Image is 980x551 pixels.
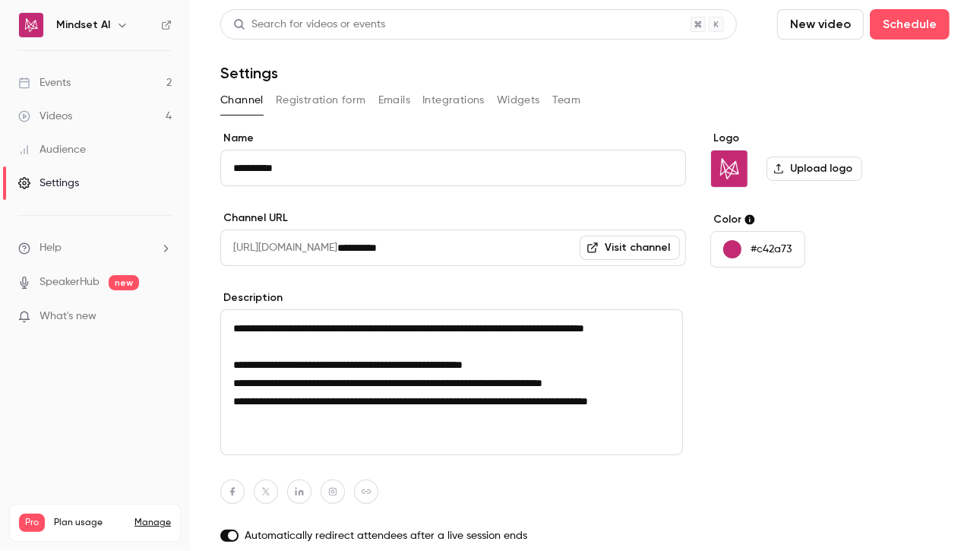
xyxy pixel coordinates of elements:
[422,88,485,112] button: Integrations
[777,9,864,40] button: New video
[220,230,337,266] span: [URL][DOMAIN_NAME]
[710,231,805,268] button: #c42a73
[40,274,100,290] a: SpeakerHub
[552,88,581,112] button: Team
[40,309,96,325] span: What's new
[276,88,366,112] button: Registration form
[220,290,686,306] label: Description
[54,517,125,529] span: Plan usage
[18,176,79,191] div: Settings
[109,275,139,290] span: new
[751,242,792,257] p: #c42a73
[767,157,862,181] label: Upload logo
[580,236,680,260] a: Visit channel
[18,240,172,256] li: help-dropdown-opener
[710,131,944,188] section: Logo
[19,13,43,37] img: Mindset AI
[378,88,410,112] button: Emails
[220,64,278,82] h1: Settings
[233,17,385,33] div: Search for videos or events
[711,150,748,187] img: Mindset AI
[220,528,686,543] label: Automatically redirect attendees after a live session ends
[220,88,264,112] button: Channel
[134,517,171,529] a: Manage
[18,109,72,124] div: Videos
[497,88,540,112] button: Widgets
[153,310,172,324] iframe: Noticeable Trigger
[56,17,110,33] h6: Mindset AI
[710,212,944,227] label: Color
[870,9,950,40] button: Schedule
[220,211,686,226] label: Channel URL
[220,131,686,146] label: Name
[710,131,944,146] label: Logo
[40,240,62,256] span: Help
[18,142,86,157] div: Audience
[18,75,71,90] div: Events
[19,514,45,532] span: Pro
